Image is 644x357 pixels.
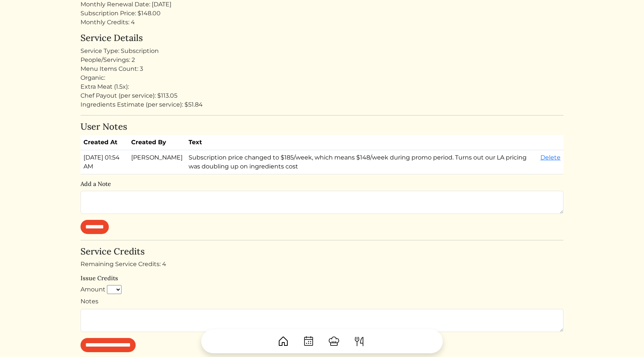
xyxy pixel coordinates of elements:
[80,56,563,64] div: People/Servings: 2
[80,275,563,282] h6: Issue Credits
[80,135,128,150] th: Created At
[540,154,561,161] a: Delete
[80,9,563,18] div: Subscription Price: $148.00
[80,100,563,109] div: Ingredients Estimate (per service): $51.84
[80,180,563,187] h6: Add a Note
[80,73,563,82] div: Organic:
[80,82,563,91] div: Extra Meat (1.5x):
[128,135,186,150] th: Created By
[353,335,365,347] img: ForkKnife-55491504ffdb50bab0c1e09e7649658475375261d09fd45db06cec23bce548bf.svg
[80,121,563,132] h4: User Notes
[80,285,105,294] label: Amount
[80,18,563,27] div: Monthly Credits: 4
[80,297,98,306] label: Notes
[328,335,340,347] img: ChefHat-a374fb509e4f37eb0702ca99f5f64f3b6956810f32a249b33092029f8484b388.svg
[80,64,563,73] div: Menu Items Count: 3
[80,260,563,269] div: Remaining Service Credits: 4
[277,335,289,347] img: House-9bf13187bcbb5817f509fe5e7408150f90897510c4275e13d0d5fca38e0b5951.svg
[128,150,186,174] td: [PERSON_NAME]
[186,135,537,150] th: Text
[80,91,563,100] div: Chef Payout (per service): $113.05
[80,246,563,257] h4: Service Credits
[186,150,537,174] td: Subscription price changed to $185/week, which means $148/week during promo period. Turns out our...
[80,47,563,56] div: Service Type: Subscription
[80,33,563,44] h4: Service Details
[303,335,315,347] img: CalendarDots-5bcf9d9080389f2a281d69619e1c85352834be518fbc73d9501aef674afc0d57.svg
[80,150,128,174] td: [DATE] 01:54 AM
